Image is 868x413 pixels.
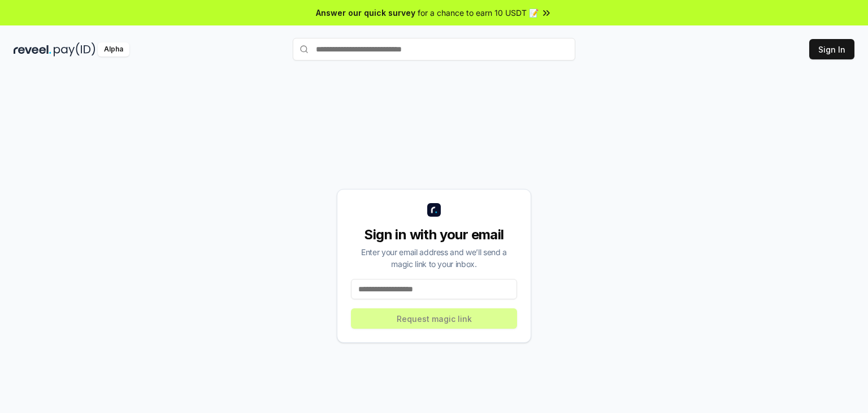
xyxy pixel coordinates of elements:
span: for a chance to earn 10 USDT 📝 [418,7,539,19]
div: Alpha [98,42,129,57]
div: Enter your email address and we’ll send a magic link to your inbox. [351,246,517,270]
img: pay_id [54,42,96,57]
span: Answer our quick survey [316,7,415,19]
img: logo_small [427,203,441,217]
img: reveel_dark [14,42,51,57]
div: Sign in with your email [351,226,517,244]
button: Sign In [809,39,854,59]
